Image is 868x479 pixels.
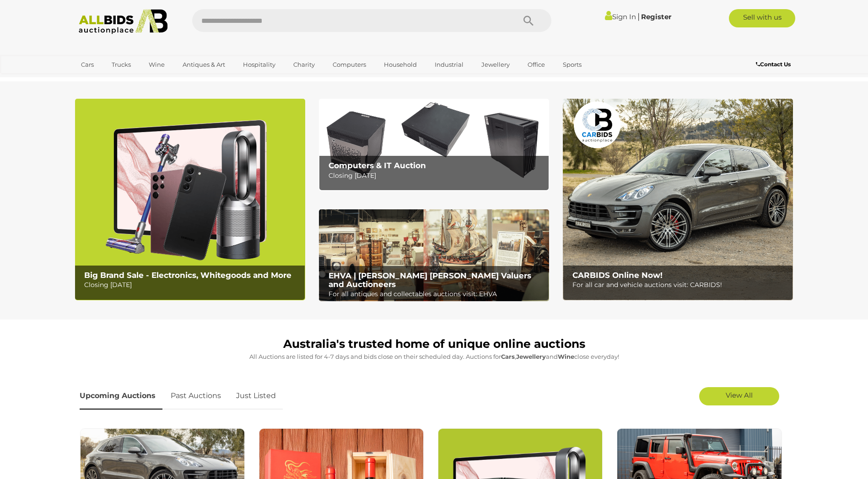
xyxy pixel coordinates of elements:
[429,57,469,72] a: Industrial
[501,353,515,360] strong: Cars
[637,11,640,21] span: |
[75,99,305,300] a: Big Brand Sale - Electronics, Whitegoods and More Big Brand Sale - Electronics, Whitegoods and Mo...
[699,387,779,405] a: View All
[329,288,544,300] p: For all antiques and collectables auctions visit: EHVA
[378,57,423,72] a: Household
[143,57,171,72] a: Wine
[319,99,549,191] a: Computers & IT Auction Computers & IT Auction Closing [DATE]
[572,271,663,280] b: CARBIDS Online Now!
[563,99,793,300] img: CARBIDS Online Now!
[557,57,588,72] a: Sports
[756,59,793,69] a: Contact Us
[605,12,636,21] a: Sign In
[229,383,283,410] a: Just Listed
[756,61,791,68] b: Contact Us
[327,57,372,72] a: Computers
[74,9,173,34] img: Allbids.com.au
[84,279,300,291] p: Closing [DATE]
[164,383,228,410] a: Past Auctions
[75,99,305,300] img: Big Brand Sale - Electronics, Whitegoods and More
[516,353,546,360] strong: Jewellery
[75,72,152,87] a: [GEOGRAPHIC_DATA]
[641,12,671,21] a: Register
[506,9,551,32] button: Search
[475,57,516,72] a: Jewellery
[572,279,788,291] p: For all car and vehicle auctions visit: CARBIDS!
[563,99,793,300] a: CARBIDS Online Now! CARBIDS Online Now! For all car and vehicle auctions visit: CARBIDS!
[80,338,789,351] h1: Australia's trusted home of unique online auctions
[329,170,544,181] p: Closing [DATE]
[80,383,162,410] a: Upcoming Auctions
[80,351,789,362] p: All Auctions are listed for 4-7 days and bids close on their scheduled day. Auctions for , and cl...
[75,57,100,72] a: Cars
[177,57,231,72] a: Antiques & Art
[558,353,574,360] strong: Wine
[329,271,531,289] b: EHVA | [PERSON_NAME] [PERSON_NAME] Valuers and Auctioneers
[729,9,795,27] a: Sell with us
[237,57,281,72] a: Hospitality
[329,161,426,170] b: Computers & IT Auction
[287,57,321,72] a: Charity
[522,57,551,72] a: Office
[726,391,753,399] span: View All
[319,209,549,302] img: EHVA | Evans Hastings Valuers and Auctioneers
[84,271,291,280] b: Big Brand Sale - Electronics, Whitegoods and More
[106,57,137,72] a: Trucks
[319,99,549,191] img: Computers & IT Auction
[319,209,549,302] a: EHVA | Evans Hastings Valuers and Auctioneers EHVA | [PERSON_NAME] [PERSON_NAME] Valuers and Auct...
